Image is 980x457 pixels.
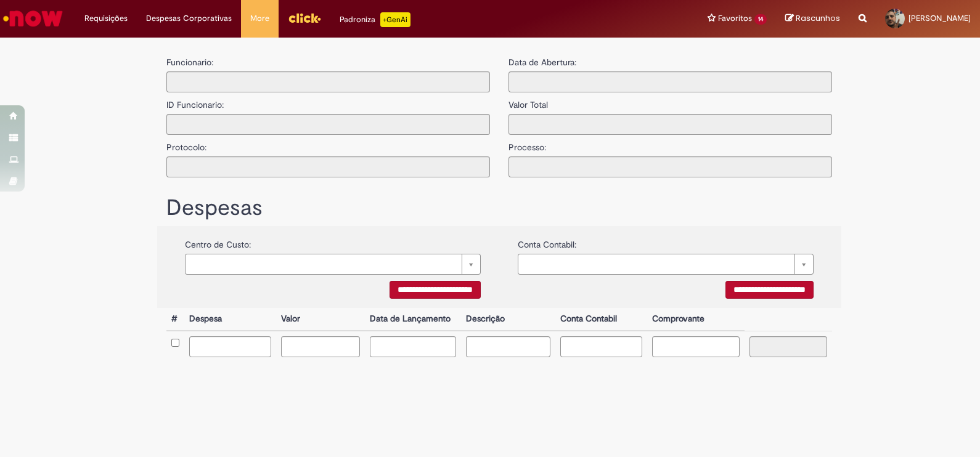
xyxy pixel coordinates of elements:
th: Conta Contabil [555,308,647,331]
a: Rascunhos [785,13,840,25]
th: Valor [276,308,364,331]
div: Padroniza [340,12,410,27]
span: Despesas Corporativas [146,12,232,25]
span: Rascunhos [796,12,840,24]
label: ID Funcionario: [166,92,224,111]
th: Comprovante [647,308,745,331]
label: Funcionario: [166,56,213,68]
th: # [166,308,184,331]
label: Conta Contabil: [518,232,576,251]
label: Centro de Custo: [185,232,251,251]
p: +GenAi [380,12,410,27]
label: Protocolo: [166,135,206,153]
th: Descrição [461,308,555,331]
label: Data de Abertura: [508,56,576,68]
label: Valor Total [508,92,548,111]
span: Favoritos [718,12,752,25]
th: Data de Lançamento [365,308,462,331]
span: Requisições [84,12,128,25]
h1: Despesas [166,196,832,220]
span: 14 [754,14,767,25]
a: Limpar campo {0} [518,254,814,275]
label: Processo: [508,135,546,153]
span: More [250,12,269,25]
th: Despesa [184,308,276,331]
img: click_logo_yellow_360x200.png [288,9,321,27]
a: Limpar campo {0} [185,254,481,275]
img: ServiceNow [1,6,65,31]
span: [PERSON_NAME] [909,13,971,23]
